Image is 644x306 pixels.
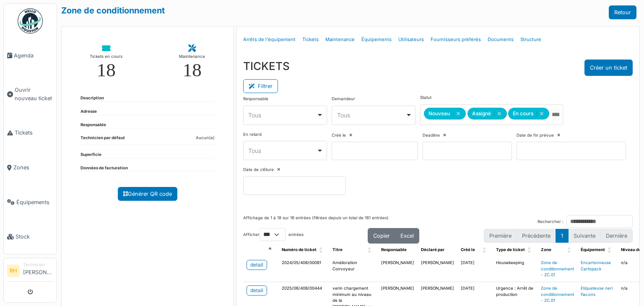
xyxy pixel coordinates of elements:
span: Zones [13,163,53,171]
span: Déclaré par [421,247,444,252]
td: Amélioration Convoyeur [329,257,378,282]
a: Tickets en cours 18 [83,38,129,86]
a: detail [247,260,267,270]
a: Fournisseurs préférés [427,30,484,49]
td: Housekeeping [493,257,538,282]
a: Arrêts de l'équipement [240,30,299,49]
dd: Aucun(e) [196,135,215,141]
a: Maintenance 18 [172,38,212,86]
div: Assigné [467,108,507,119]
span: Créé le: Activate to sort [483,244,488,257]
button: Remove item: 'new' [453,111,463,117]
td: [DATE] [457,257,493,282]
span: Responsable [381,247,407,252]
span: Stock [16,233,53,241]
a: RH Technicien[PERSON_NAME] [7,262,53,282]
span: Excel [400,233,414,239]
label: Afficher entrées [243,228,304,241]
a: Tickets [299,30,322,49]
label: Responsable [243,96,268,102]
dt: Responsable [80,122,106,128]
dt: Adresse [80,109,97,115]
span: Zone [541,247,551,252]
label: Date de clôture [243,167,274,173]
dt: Description [80,95,104,101]
div: Tous [337,111,405,119]
div: Affichage de 1 à 18 sur 18 entrées (filtrées depuis un total de 161 entrées) [243,215,389,228]
li: RH [7,265,20,277]
button: Remove item: 'assigned' [494,111,504,117]
a: Ouvrir nouveau ticket [4,73,57,116]
span: Équipement: Activate to sort [608,244,613,257]
a: Utilisateurs [395,30,427,49]
a: Zone de conditionnement [61,5,165,16]
nav: pagination [484,229,633,243]
div: Technicien [23,262,53,268]
button: Remove item: 'ongoing' [537,111,546,117]
label: Date de fin prévue [517,132,554,139]
dt: Superficie [80,152,101,158]
button: Créer un ticket [584,60,633,76]
span: Agenda [14,52,53,60]
div: Tickets en cours [90,52,122,61]
a: Générer QR code [118,187,177,201]
span: Type de ticket [496,247,525,252]
a: Structure [517,30,545,49]
a: Zone de conditionnement - ZC.01 [541,260,574,277]
a: detail [247,285,267,296]
div: Tous [248,146,317,155]
span: Numéro de ticket [282,247,317,252]
span: Titre [332,247,343,252]
div: detail [250,287,263,294]
td: [PERSON_NAME] [378,257,418,282]
a: Retour [609,5,636,19]
a: Zone de conditionnement - ZC.01 [541,286,574,303]
label: Créé le [332,132,346,139]
span: Créé le [461,247,475,252]
a: Tickets [4,116,57,150]
div: Nouveau [424,108,466,119]
button: Filtrer [243,79,278,93]
button: 1 [556,229,569,243]
span: Équipement [581,247,605,252]
div: detail [250,261,263,269]
div: Maintenance [179,52,205,61]
label: Demandeur [332,96,355,102]
div: En cours [508,108,549,119]
span: Titre: Activate to sort [368,244,373,257]
a: Maintenance [322,30,358,49]
a: Encartonneuse Cartopack [581,260,611,271]
dt: Données de facturation [80,165,128,171]
a: Etiqueteuse neri flacons [581,286,613,297]
div: 18 [97,61,116,80]
a: Documents [484,30,517,49]
label: En retard [243,132,262,138]
td: 2024/05/408/00081 [278,257,329,282]
a: Zones [4,150,57,185]
a: Stock [4,220,57,254]
a: Équipements [4,185,57,220]
select: Afficherentrées [260,228,286,241]
span: Zone: Activate to sort [567,244,572,257]
label: Rechercher : [538,219,563,225]
span: Numéro de ticket: Activate to sort [319,244,324,257]
img: Badge_color-CXgf-gQk.svg [18,8,43,34]
a: Équipements [358,30,395,49]
td: [PERSON_NAME] [418,257,457,282]
label: Deadline [423,132,440,139]
span: Copier [373,233,390,239]
li: [PERSON_NAME] [23,262,53,280]
span: Équipements [16,198,53,206]
span: Type de ticket: Activate to sort [527,244,532,257]
a: Agenda [4,38,57,73]
span: Tickets [15,129,53,137]
div: 18 [183,61,202,80]
div: Tous [248,111,317,119]
h3: TICKETS [243,60,290,73]
input: Tous [551,109,559,121]
button: Copier [368,228,395,244]
dt: Technicien par défaut [80,135,125,145]
span: Ouvrir nouveau ticket [15,86,53,102]
button: Excel [395,228,419,244]
label: Statut [420,95,431,101]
